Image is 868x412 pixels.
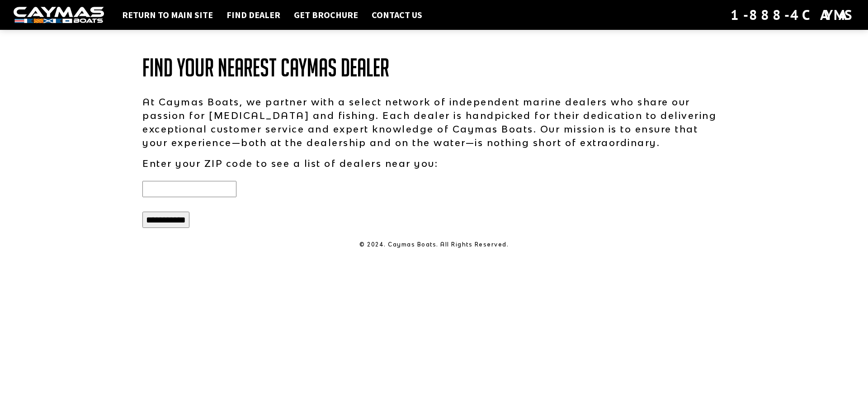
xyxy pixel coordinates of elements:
[142,54,726,81] h1: Find Your Nearest Caymas Dealer
[367,9,427,21] a: Contact Us
[289,9,363,21] a: Get Brochure
[142,95,726,149] p: At Caymas Boats, we partner with a select network of independent marine dealers who share our pas...
[118,9,217,21] a: Return to main site
[14,7,104,24] img: white-logo-c9c8dbefe5ff5ceceb0f0178aa75bf4bb51f6bca0971e226c86eb53dfe498488.png
[142,156,726,170] p: Enter your ZIP code to see a list of dealers near you:
[222,9,285,21] a: Find Dealer
[731,5,854,25] div: 1-888-4CAYMAS
[142,241,726,249] p: © 2024. Caymas Boats. All Rights Reserved.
